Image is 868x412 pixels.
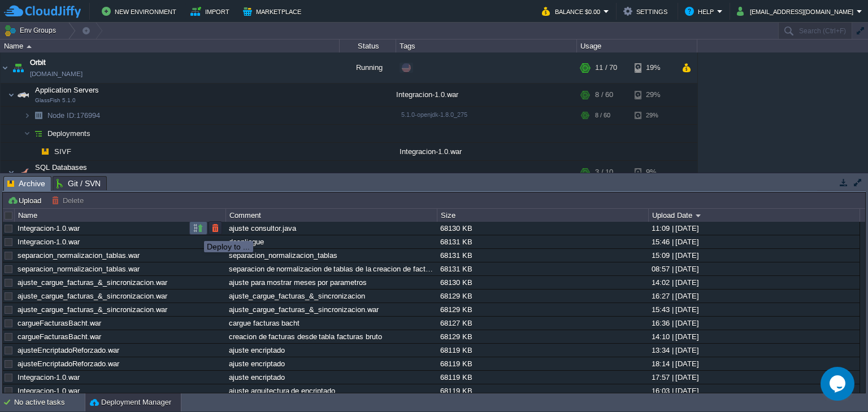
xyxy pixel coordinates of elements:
[649,344,859,357] div: 13:34 | [DATE]
[243,5,305,18] button: Marketplace
[37,143,53,160] img: AMDAwAAAACH5BAEAAAAALAAAAAABAAEAAAICRAEAOw==
[649,276,859,289] div: 14:02 | [DATE]
[18,238,80,246] a: Integracion-1.0.war
[190,5,233,18] button: Import
[46,111,102,120] span: 176994
[31,107,46,124] img: AMDAwAAAACH5BAEAAAAALAAAAAABAAEAAAICRAEAOw==
[8,161,15,183] img: AMDAwAAAACH5BAEAAAAALAAAAAABAAEAAAICRAEAOw==
[595,84,613,106] div: 8 / 60
[437,249,648,262] div: 68131 KB
[649,262,859,275] div: 08:57 | [DATE]
[7,195,45,205] button: Upload
[595,107,610,124] div: 8 / 60
[437,317,648,330] div: 68127 KB
[51,195,87,205] button: Delete
[438,209,648,222] div: Size
[34,85,101,95] span: Application Servers
[396,143,577,160] div: Integracion-1.0.war
[226,344,436,357] div: ajuste encriptado
[635,161,671,183] div: 9%
[15,161,31,183] img: AMDAwAAAACH5BAEAAAAALAAAAAABAAEAAAICRAEAOw==
[90,397,171,408] button: Deployment Manager
[226,384,436,397] div: ajuste arquitectura de encriptado
[1,40,339,52] div: Name
[437,262,648,275] div: 68131 KB
[649,357,859,370] div: 18:14 | [DATE]
[226,222,436,235] div: ajuste consultor.java
[226,235,436,248] div: despliegue
[46,129,92,138] a: Deployments
[649,209,860,222] div: Upload Date
[685,5,717,18] button: Help
[649,222,859,235] div: 11:09 | [DATE]
[649,371,859,384] div: 17:57 | [DATE]
[635,107,671,124] div: 29%
[15,209,225,222] div: Name
[18,251,140,260] a: separacion_normalizacion_tablas.war
[226,317,436,330] div: cargue facturas bacht
[24,107,31,124] img: AMDAwAAAACH5BAEAAAAALAAAAAABAAEAAAICRAEAOw==
[27,45,32,48] img: AMDAwAAAACH5BAEAAAAALAAAAAABAAEAAAICRAEAOw==
[226,371,436,384] div: ajuste encriptado
[649,290,859,303] div: 16:27 | [DATE]
[226,303,436,316] div: ajuste_cargue_facturas_&_sincronizacion.war
[18,305,167,314] a: ajuste_cargue_facturas_&_sincronizacion.war
[437,222,648,235] div: 68130 KB
[31,143,37,160] img: AMDAwAAAACH5BAEAAAAALAAAAAABAAEAAAICRAEAOw==
[649,303,859,316] div: 15:43 | [DATE]
[35,97,76,104] span: GlassFish 5.1.0
[57,177,101,190] span: Git / SVN
[226,290,436,303] div: ajuste_cargue_facturas_&_sincronizacion
[18,292,167,300] a: ajuste_cargue_facturas_&_sincronizacion.war
[437,276,648,289] div: 68130 KB
[649,249,859,262] div: 15:09 | [DATE]
[4,23,60,38] button: Env Groups
[4,5,81,19] img: CloudJiffy
[437,357,648,370] div: 68119 KB
[437,371,648,384] div: 68119 KB
[437,290,648,303] div: 68129 KB
[226,249,436,262] div: separacion_normalizacion_tablas
[437,330,648,343] div: 68129 KB
[737,5,857,18] button: [EMAIL_ADDRESS][DOMAIN_NAME]
[34,163,89,172] span: SQL Databases
[18,346,119,354] a: ajusteEncriptadoReforzado.war
[578,40,697,52] div: Usage
[227,209,437,222] div: Comment
[53,147,73,156] span: SIVF
[18,387,80,395] a: Integracion-1.0.war
[102,5,180,18] button: New Environment
[18,360,119,368] a: ajusteEncriptadoReforzado.war
[226,276,436,289] div: ajuste para mostrar meses por parametros
[437,344,648,357] div: 68119 KB
[226,262,436,275] div: separacion de normalizacion de tablas de la creacion de facturas
[595,52,617,83] div: 11 / 70
[437,303,648,316] div: 68129 KB
[396,84,577,106] div: Integracion-1.0.war
[18,278,167,287] a: ajuste_cargue_facturas_&_sincronizacion.war
[14,393,85,411] div: No active tasks
[30,57,46,68] span: Orbit
[207,242,250,251] div: Deploy to ...
[31,125,46,142] img: AMDAwAAAACH5BAEAAAAALAAAAAABAAEAAAICRAEAOw==
[18,332,101,341] a: cargueFacturasBacht.war
[18,265,140,273] a: separacion_normalizacion_tablas.war
[8,84,15,106] img: AMDAwAAAACH5BAEAAAAALAAAAAABAAEAAAICRAEAOw==
[226,330,436,343] div: creacion de facturas desde tabla facturas bruto
[226,357,436,370] div: ajuste encriptado
[24,125,31,142] img: AMDAwAAAACH5BAEAAAAALAAAAAABAAEAAAICRAEAOw==
[34,86,101,94] a: Application ServersGlassFish 5.1.0
[1,52,10,83] img: AMDAwAAAACH5BAEAAAAALAAAAAABAAEAAAICRAEAOw==
[649,330,859,343] div: 14:10 | [DATE]
[18,373,80,382] a: Integracion-1.0.war
[649,317,859,330] div: 16:36 | [DATE]
[34,163,89,172] a: SQL Databases
[401,111,467,118] span: 5.1.0-openjdk-1.8.0_275
[340,40,396,52] div: Status
[542,5,604,18] button: Balance $0.00
[821,367,857,401] iframe: chat widget
[397,40,576,52] div: Tags
[649,384,859,397] div: 16:03 | [DATE]
[635,52,671,83] div: 19%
